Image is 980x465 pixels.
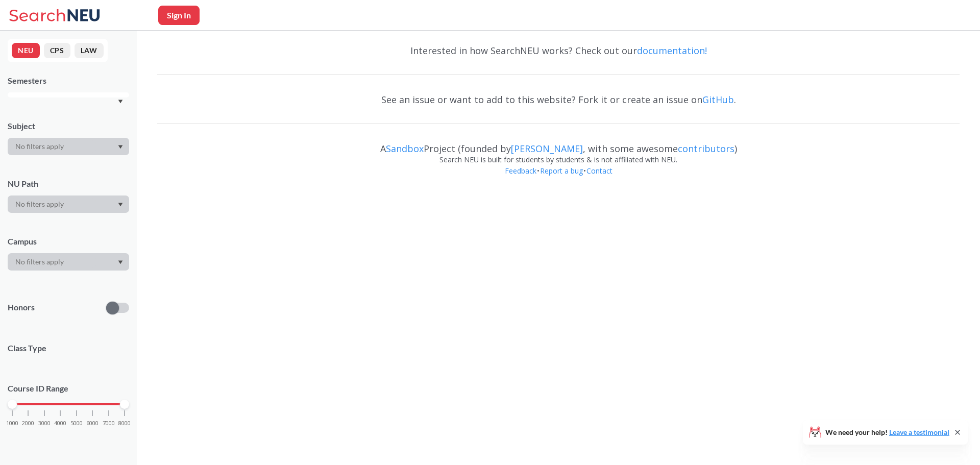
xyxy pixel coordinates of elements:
svg: Dropdown arrow [118,203,123,207]
a: Contact [586,166,613,176]
a: Sandbox [386,142,424,155]
p: Course ID Range [8,383,129,395]
a: Feedback [504,166,537,176]
div: NU Path [8,178,129,189]
span: 3000 [38,421,51,426]
div: Dropdown arrow [8,253,129,271]
div: Campus [8,236,129,247]
div: A Project (founded by , with some awesome ) [157,134,960,154]
p: Honors [8,302,35,313]
a: Leave a testimonial [889,428,949,436]
svg: Dropdown arrow [118,145,123,149]
button: Sign In [158,6,200,25]
span: 2000 [22,421,34,426]
span: 5000 [70,421,83,426]
button: CPS [44,43,70,58]
a: Report a bug [540,166,583,176]
button: NEU [12,43,40,58]
a: [PERSON_NAME] [511,142,583,155]
div: • • [157,165,960,192]
span: 8000 [118,421,131,426]
span: We need your help! [825,429,949,436]
span: 7000 [103,421,115,426]
span: 4000 [54,421,66,426]
div: Interested in how SearchNEU works? Check out our [157,36,960,65]
div: Search NEU is built for students by students & is not affiliated with NEU. [157,154,960,165]
span: 1000 [6,421,18,426]
svg: Dropdown arrow [118,100,123,104]
span: 6000 [86,421,99,426]
div: Subject [8,120,129,132]
button: LAW [75,43,104,58]
div: Dropdown arrow [8,138,129,155]
a: GitHub [702,93,734,106]
div: Semesters [8,75,129,86]
span: Class Type [8,342,129,354]
a: documentation! [637,44,707,57]
div: See an issue or want to add to this website? Fork it or create an issue on . [157,85,960,114]
div: Dropdown arrow [8,195,129,213]
svg: Dropdown arrow [118,260,123,264]
a: contributors [678,142,734,155]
